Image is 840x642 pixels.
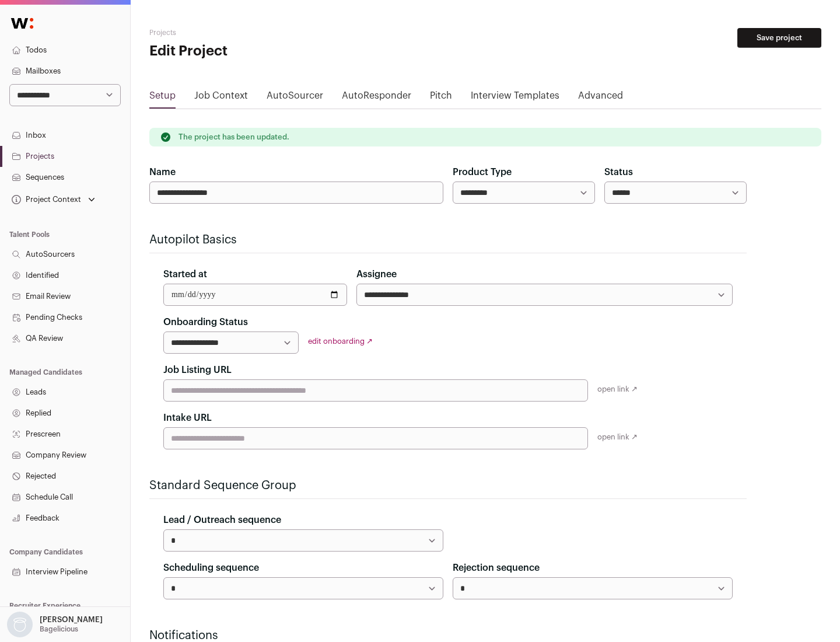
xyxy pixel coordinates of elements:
a: edit onboarding ↗ [308,337,373,345]
label: Lead / Outreach sequence [163,513,281,527]
label: Name [149,165,176,179]
label: Assignee [356,267,397,281]
label: Rejection sequence [453,561,540,575]
img: nopic.png [7,612,33,637]
a: AutoSourcer [267,89,323,107]
label: Intake URL [163,411,212,425]
label: Product Type [453,165,512,179]
p: The project has been updated. [178,132,289,142]
img: Wellfound [5,12,40,35]
button: Save project [737,28,821,48]
h2: Autopilot Basics [149,232,747,248]
label: Status [604,165,633,179]
button: Open dropdown [5,612,105,637]
label: Onboarding Status [163,315,248,329]
a: Pitch [430,89,452,107]
label: Scheduling sequence [163,561,259,575]
a: Setup [149,89,176,107]
label: Job Listing URL [163,363,232,377]
h2: Projects [149,28,373,37]
a: Interview Templates [471,89,559,107]
p: Bagelicious [40,624,78,634]
button: Open dropdown [9,191,97,208]
label: Started at [163,267,207,281]
h1: Edit Project [149,42,373,61]
a: Advanced [578,89,623,107]
p: [PERSON_NAME] [40,615,103,624]
a: AutoResponder [342,89,411,107]
h2: Standard Sequence Group [149,477,747,494]
a: Job Context [194,89,248,107]
div: Project Context [9,195,81,204]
